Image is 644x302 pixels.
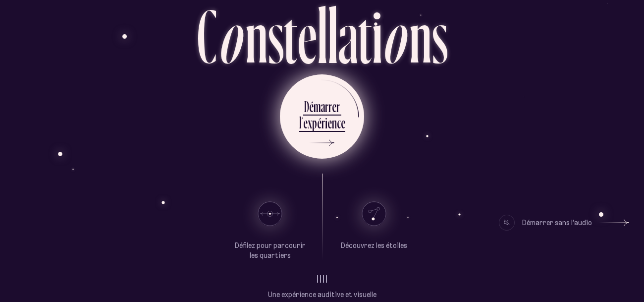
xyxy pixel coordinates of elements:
div: e [332,97,336,116]
div: e [341,113,345,132]
div: r [336,97,340,116]
div: r [322,113,325,132]
p: Découvrez les étoiles [341,241,407,251]
p: Défilez pour parcourir les quartiers [233,241,307,260]
div: m [314,97,321,116]
div: r [325,97,328,116]
p: Une expérience auditive et visuelle [268,290,376,300]
div: l [299,113,301,132]
div: é [317,113,322,132]
div: x [308,113,312,132]
div: ’ [301,113,303,132]
div: é [309,97,314,116]
div: p [312,113,317,132]
div: i [325,113,327,132]
div: Démarrer sans l’audio [522,215,592,231]
button: Démarrerl’expérience [280,74,364,159]
div: e [303,113,308,132]
button: Démarrer sans l’audio [499,215,629,231]
div: n [332,113,337,132]
div: r [328,97,332,116]
div: D [304,97,309,116]
div: c [337,113,341,132]
div: a [321,97,325,116]
div: e [327,113,332,132]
